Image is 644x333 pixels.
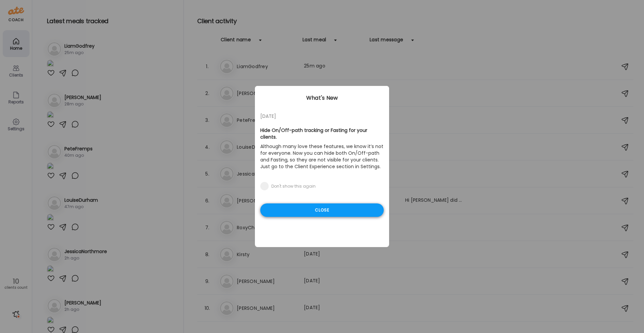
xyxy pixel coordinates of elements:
[260,112,384,120] div: [DATE]
[271,184,316,189] div: Don't show this again
[260,127,367,140] b: Hide On/Off-path tracking or Fasting for your clients.
[260,203,384,217] div: Close
[255,94,389,102] div: What's New
[260,142,384,171] p: Although many love these features, we know it’s not for everyone. Now you can hide both On/Off-pa...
